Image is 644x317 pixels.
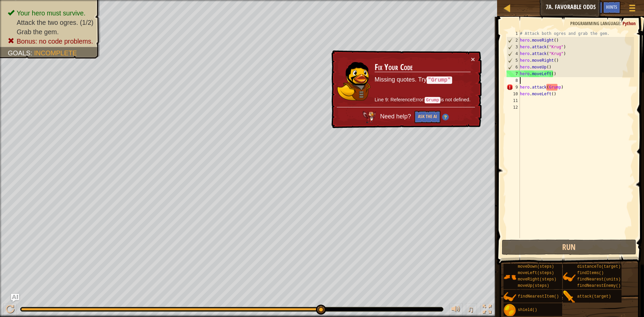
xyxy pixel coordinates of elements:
[11,294,19,302] button: Ask AI
[480,303,494,317] button: Toggle fullscreen
[624,1,641,17] button: Show game menu
[507,50,520,57] div: 4
[427,76,452,84] code: "Grump"
[506,30,520,37] div: 1
[442,114,449,120] img: Hint
[506,97,520,104] div: 11
[507,57,520,64] div: 5
[506,91,520,97] div: 10
[518,308,537,312] span: shield()
[506,70,520,77] div: 7
[620,20,623,27] span: :
[577,283,621,288] span: findNearestEnemy()
[3,303,17,317] button: Ctrl + P: Play
[34,49,77,57] span: Incomplete
[585,1,603,14] button: Ask AI
[375,96,471,104] p: Line 9: ReferenceError: is not defined.
[563,290,576,303] img: portrait.png
[17,9,86,17] span: Your hero must survive.
[8,8,93,18] li: Your hero must survive.
[518,271,554,275] span: moveLeft(steps)
[507,37,520,44] div: 2
[467,304,474,314] span: ♫
[17,19,94,26] span: Attack the two ogres. (1/2)
[507,44,520,50] div: 3
[623,20,636,27] span: Python
[380,113,413,120] span: Need help?
[588,4,599,10] span: Ask AI
[518,294,559,299] span: findNearestItem()
[577,277,621,282] span: findNearest(units)
[8,27,93,37] li: Grab the gem.
[363,111,376,123] img: AI
[449,303,463,317] button: Adjust volume
[375,75,471,84] p: Missing quotes. Try
[506,77,520,84] div: 8
[507,64,520,70] div: 6
[518,264,554,269] span: moveDown(steps)
[471,56,475,63] button: ×
[8,37,93,46] li: Bonus: no code problems.
[8,49,31,57] span: Goals
[503,271,516,283] img: portrait.png
[577,271,604,275] span: findItems()
[502,240,636,255] button: Run
[415,111,440,123] button: Ask the AI
[570,20,620,27] span: Programming language
[17,38,93,45] span: Bonus: no code problems.
[577,294,611,299] span: attack(target)
[8,18,93,27] li: Attack the two ogres.
[425,97,440,103] code: Grump
[337,62,371,101] img: duck_alejandro.png
[518,277,556,282] span: moveRight(steps)
[375,63,471,72] h3: Fix Your Code
[506,84,520,91] div: 9
[17,28,59,36] span: Grab the gem.
[31,49,34,57] span: :
[503,304,516,317] img: portrait.png
[577,264,621,269] span: distanceTo(target)
[466,303,477,317] button: ♫
[518,283,549,288] span: moveUp(steps)
[563,271,576,283] img: portrait.png
[506,104,520,111] div: 12
[503,290,516,303] img: portrait.png
[606,4,617,10] span: Hints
